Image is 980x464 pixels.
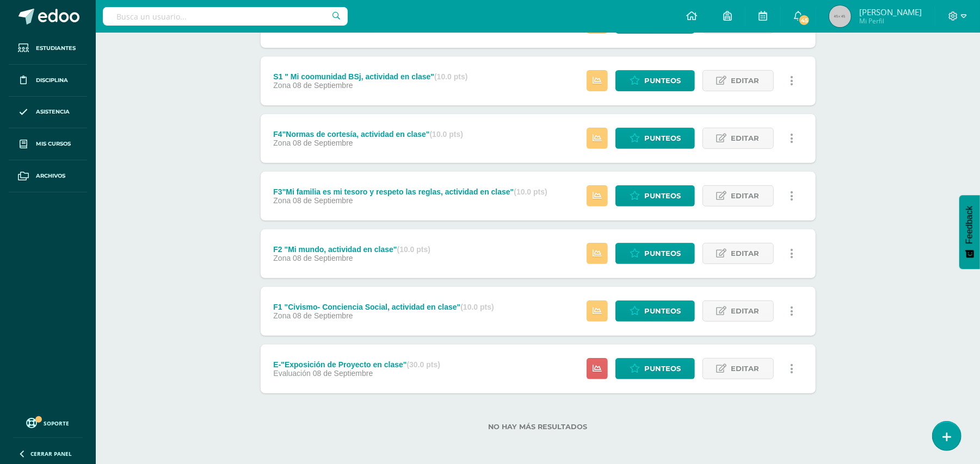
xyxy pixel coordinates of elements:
span: 08 de Septiembre [293,196,353,205]
span: Archivos [36,172,65,180]
span: Editar [731,301,760,321]
span: Cerrar panel [30,450,72,457]
span: Soporte [44,419,70,427]
span: [PERSON_NAME] [859,7,922,17]
strong: (10.0 pts) [514,187,547,196]
span: Zona [273,139,291,147]
img: 45x45 [829,5,851,27]
a: Punteos [615,185,695,206]
span: Editar [731,128,760,148]
span: Feedback [965,206,975,244]
strong: (10.0 pts) [460,303,494,311]
span: Editar [731,359,760,379]
a: Punteos [615,128,695,149]
span: 45 [798,14,810,26]
strong: (10.0 pts) [397,245,430,254]
a: Punteos [615,358,695,379]
span: Punteos [644,71,681,91]
a: Disciplina [9,65,87,97]
input: Busca un usuario... [103,7,348,26]
span: Estudiantes [36,44,76,53]
span: Punteos [644,301,681,321]
label: No hay más resultados [261,423,816,431]
span: Disciplina [36,76,68,85]
div: F1 "Civismo- Conciencia Social, actividad en clase" [273,303,494,311]
span: Punteos [644,243,681,264]
span: Asistencia [36,108,70,116]
a: Archivos [9,160,87,192]
span: Evaluación [273,369,311,378]
span: Mi Perfil [859,16,922,26]
span: 08 de Septiembre [293,311,353,320]
a: Punteos [615,70,695,91]
div: F2 "Mi mundo, actividad en clase" [273,245,430,254]
a: Estudiantes [9,33,87,65]
a: Soporte [13,415,83,430]
span: Punteos [644,128,681,148]
span: Mis cursos [36,140,71,148]
div: S1 " Mi coomunidad BSj, actividad en clase" [273,72,467,81]
span: Editar [731,243,760,264]
span: 08 de Septiembre [293,139,353,147]
span: Zona [273,311,291,320]
span: Zona [273,254,291,262]
span: Punteos [644,359,681,379]
span: 08 de Septiembre [293,81,353,90]
span: 08 de Septiembre [293,254,353,262]
span: Punteos [644,186,681,206]
strong: (10.0 pts) [430,130,463,139]
span: Editar [731,71,760,91]
span: Zona [273,196,291,205]
span: 08 de Septiembre [313,369,373,378]
a: Punteos [615,300,695,322]
a: Asistencia [9,97,87,129]
div: E-"Exposición de Proyecto en clase" [273,360,440,369]
strong: (30.0 pts) [407,360,440,369]
div: F3"Mi familia es mi tesoro y respeto las reglas, actividad en clase" [273,187,547,196]
a: Mis cursos [9,128,87,160]
strong: (10.0 pts) [434,72,467,81]
div: F4"Normas de cortesía, actividad en clase" [273,130,463,139]
span: Zona [273,81,291,90]
span: Editar [731,186,760,206]
a: Punteos [615,243,695,264]
button: Feedback - Mostrar encuesta [959,195,980,269]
